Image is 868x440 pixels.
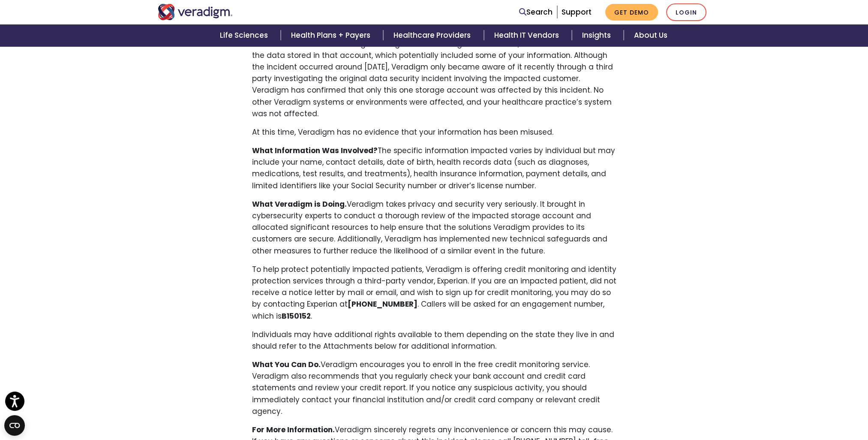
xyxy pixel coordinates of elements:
[282,311,311,321] strong: B150152
[519,6,553,18] a: Search
[252,15,616,120] p: Veradigm learned that, following a data security incident targeting one of its other customers (n...
[252,359,616,417] p: Veradigm encourages you to enroll in the free credit monitoring service. Veradigm also recommends...
[281,24,383,46] a: Health Plans + Payers
[252,199,347,209] strong: What Veradigm is Doing.
[252,199,616,257] p: Veradigm takes privacy and security very seriously. It brought in cybersecurity experts to conduc...
[348,299,417,309] strong: [PHONE_NUMBER]
[158,4,233,20] img: Veradigm logo
[252,329,616,352] p: Individuals may have additional rights available to them depending on the state they live in and ...
[704,379,858,430] iframe: Drift Chat Widget
[484,24,572,46] a: Health IT Vendors
[252,264,616,322] p: To help protect potentially impacted patients, Veradigm is offering credit monitoring and identit...
[624,24,678,46] a: About Us
[605,4,658,21] a: Get Demo
[252,425,335,435] strong: For More Information.
[210,24,281,46] a: Life Sciences
[252,145,616,192] p: The specific information impacted varies by individual but may include your name, contact details...
[252,145,378,156] strong: What Information Was Involved?
[562,7,592,17] a: Support
[666,3,706,21] a: Login
[383,24,484,46] a: Healthcare Providers
[252,359,321,370] strong: What You Can Do.
[572,24,624,46] a: Insights
[4,415,25,436] button: Open CMP widget
[252,127,616,138] p: At this time, Veradigm has no evidence that your information has been misused.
